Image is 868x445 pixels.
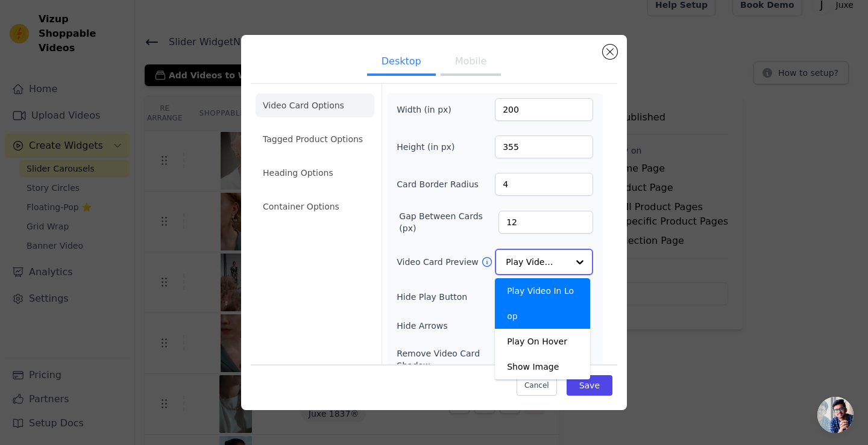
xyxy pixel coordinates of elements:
button: Cancel [517,375,557,396]
button: Mobile [441,49,501,76]
div: Play Video In Loop [495,278,590,329]
div: Show Image [495,354,590,379]
li: Container Options [256,194,374,219]
label: Width (in px) [397,104,462,116]
div: Open chat [817,397,854,433]
label: Remove Video Card Shadow [397,347,515,372]
button: Desktop [367,49,436,76]
div: Play On Hover [495,329,590,354]
label: Height (in px) [397,141,462,153]
label: Video Card Preview [397,256,480,268]
button: Save [567,375,612,396]
label: Hide Arrows [397,320,527,332]
li: Video Card Options [256,93,374,117]
label: Card Border Radius [397,178,479,190]
label: Gap Between Cards (px) [399,210,498,234]
li: Heading Options [256,161,374,185]
li: Tagged Product Options [256,127,374,151]
button: Close modal [603,45,617,59]
label: Hide Play Button [397,291,527,303]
